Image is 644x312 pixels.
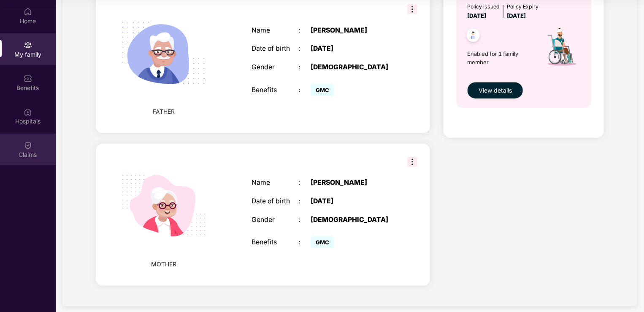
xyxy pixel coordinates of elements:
div: Benefits [252,86,299,94]
span: View details [479,86,512,95]
span: MOTHER [151,260,176,269]
img: svg+xml;base64,PHN2ZyBpZD0iSG9zcGl0YWxzIiB4bWxucz0iaHR0cDovL3d3dy53My5vcmcvMjAwMC9zdmciIHdpZHRoPS... [24,108,32,116]
div: Policy Expiry [507,3,538,11]
div: : [299,216,311,224]
img: svg+xml;base64,PHN2ZyB4bWxucz0iaHR0cDovL3d3dy53My5vcmcvMjAwMC9zdmciIHdpZHRoPSI0OC45NDMiIGhlaWdodD... [463,26,484,47]
div: : [299,197,311,205]
div: : [299,27,311,35]
img: svg+xml;base64,PHN2ZyB4bWxucz0iaHR0cDovL3d3dy53My5vcmcvMjAwMC9zdmciIHdpZHRoPSIyMjQiIGhlaWdodD0iMT... [110,152,217,259]
img: svg+xml;base64,PHN2ZyBpZD0iQmVuZWZpdHMiIHhtbG5zPSJodHRwOi8vd3d3LnczLm9yZy8yMDAwL3N2ZyIgd2lkdGg9Ij... [24,74,32,83]
div: Gender [252,216,299,224]
div: Benefits [252,238,299,246]
div: Name [252,179,299,187]
div: [DEMOGRAPHIC_DATA] [311,216,393,224]
div: Gender [252,63,299,71]
span: GMC [311,84,334,96]
div: Date of birth [252,45,299,53]
button: View details [467,82,523,99]
img: svg+xml;base64,PHN2ZyB3aWR0aD0iMzIiIGhlaWdodD0iMzIiIHZpZXdCb3g9IjAgMCAzMiAzMiIgZmlsbD0ibm9uZSIgeG... [407,4,417,14]
span: FATHER [153,107,175,116]
span: [DATE] [467,12,486,19]
img: svg+xml;base64,PHN2ZyBpZD0iSG9tZSIgeG1sbnM9Imh0dHA6Ly93d3cudzMub3JnLzIwMDAvc3ZnIiB3aWR0aD0iMjAiIG... [24,8,32,16]
div: Name [252,27,299,35]
div: [DATE] [311,197,393,205]
span: [DATE] [507,12,526,19]
img: svg+xml;base64,PHN2ZyBpZD0iQ2xhaW0iIHhtbG5zPSJodHRwOi8vd3d3LnczLm9yZy8yMDAwL3N2ZyIgd2lkdGg9IjIwIi... [24,141,32,150]
div: [DATE] [311,45,393,53]
div: [PERSON_NAME] [311,27,393,35]
div: : [299,179,311,187]
div: Policy issued [467,3,500,11]
div: : [299,45,311,53]
div: [PERSON_NAME] [311,179,393,187]
div: : [299,63,311,71]
div: : [299,86,311,94]
img: svg+xml;base64,PHN2ZyB3aWR0aD0iMjAiIGhlaWdodD0iMjAiIHZpZXdCb3g9IjAgMCAyMCAyMCIgZmlsbD0ibm9uZSIgeG... [24,41,32,49]
img: icon [534,20,587,78]
div: Date of birth [252,197,299,205]
span: Enabled for 1 family member [467,49,534,67]
span: GMC [311,236,334,248]
div: : [299,238,311,246]
img: svg+xml;base64,PHN2ZyB3aWR0aD0iMzIiIGhlaWdodD0iMzIiIHZpZXdCb3g9IjAgMCAzMiAzMiIgZmlsbD0ibm9uZSIgeG... [407,157,417,167]
div: [DEMOGRAPHIC_DATA] [311,63,393,71]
